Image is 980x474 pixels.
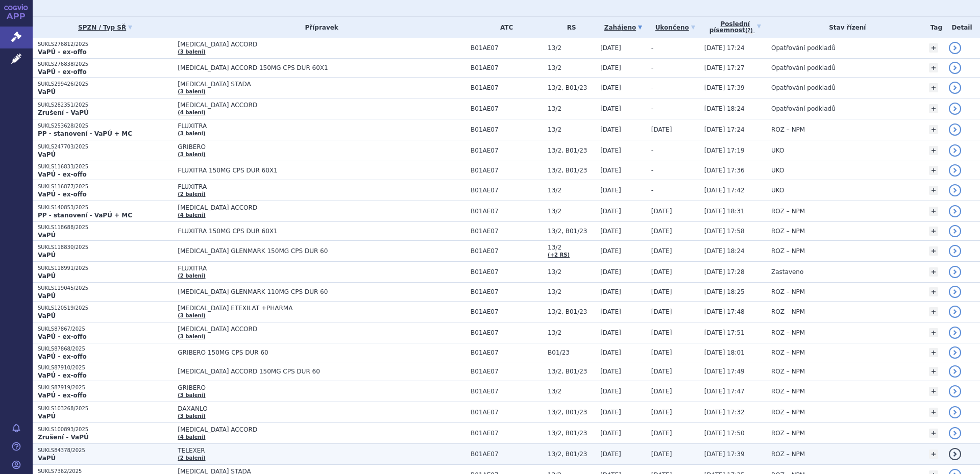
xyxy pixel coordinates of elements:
span: [DATE] 18:25 [704,288,745,295]
a: + [929,367,938,376]
span: [DATE] 17:51 [704,329,745,336]
a: detail [949,245,961,257]
a: detail [949,184,961,196]
a: (3 balení) [178,152,205,157]
span: - [651,147,653,154]
span: TELEXER [178,447,433,454]
strong: Zrušení - VaPÚ [38,109,89,116]
strong: VaPÚ [38,413,56,420]
span: [DATE] [600,268,621,276]
span: 13/2 [548,244,595,251]
th: Stav řízení [766,17,924,38]
span: 13/2 [548,105,595,112]
span: [DATE] 17:32 [704,409,745,416]
a: (3 balení) [178,392,205,398]
span: [MEDICAL_DATA] GLENMARK 110MG CPS DUR 60 [178,288,433,295]
a: (+2 RS) [548,252,570,258]
span: ROZ – NPM [771,308,805,315]
p: SUKLS87867/2025 [38,326,173,333]
span: Opatřování podkladů [771,105,836,112]
span: B01AE07 [471,187,543,194]
span: ROZ – NPM [771,368,805,375]
span: [DATE] 17:42 [704,187,745,194]
a: + [929,408,938,417]
th: Tag [924,17,944,38]
span: UKO [771,147,784,154]
span: - [651,187,653,194]
span: 13/2, B01/23 [548,430,595,437]
p: SUKLS282351/2025 [38,102,173,109]
a: + [929,227,938,236]
strong: VaPÚ [38,272,56,280]
abbr: (?) [745,28,753,34]
a: detail [949,406,961,418]
strong: PP - stanovení - VaPÚ + MC [38,212,132,219]
span: B01AE07 [471,147,543,154]
span: 13/2 [548,288,595,295]
span: B01AE07 [471,44,543,52]
span: [MEDICAL_DATA] ACCORD [178,41,433,48]
p: SUKLS84378/2025 [38,447,173,454]
a: detail [949,205,961,217]
span: [MEDICAL_DATA] ACCORD [178,326,433,333]
strong: VaPÚ [38,252,56,259]
span: [DATE] [600,126,621,133]
a: detail [949,62,961,74]
span: ROZ – NPM [771,208,805,215]
span: [DATE] [600,368,621,375]
span: [DATE] [600,409,621,416]
span: Opatřování podkladů [771,44,836,52]
span: [DATE] [600,167,621,174]
a: detail [949,42,961,54]
a: (3 balení) [178,334,205,339]
span: 13/2, B01/23 [548,308,595,315]
span: [DATE] [651,388,672,395]
span: B01AE07 [471,228,543,235]
span: 13/2 [548,64,595,71]
span: FLUXITRA [178,183,433,190]
span: 13/2 [548,329,595,336]
span: [DATE] 17:27 [704,64,745,71]
span: ROZ – NPM [771,349,805,356]
a: (4 balení) [178,212,205,218]
span: [DATE] [600,187,621,194]
span: - [651,84,653,91]
a: + [929,166,938,175]
span: - [651,167,653,174]
th: Detail [944,17,980,38]
strong: VaPÚ - ex-offo [38,171,87,178]
p: SUKLS87919/2025 [38,384,173,391]
p: SUKLS116833/2025 [38,163,173,170]
span: GRIBERO [178,143,433,151]
a: (2 balení) [178,455,205,461]
span: [DATE] 18:01 [704,349,745,356]
span: Zastaveno [771,268,803,276]
a: + [929,307,938,316]
a: detail [949,327,961,339]
a: (4 balení) [178,434,205,440]
a: + [929,125,938,134]
a: (3 balení) [178,49,205,55]
a: (2 balení) [178,273,205,279]
a: detail [949,385,961,397]
a: detail [949,164,961,177]
span: B01AE07 [471,84,543,91]
strong: VaPÚ [38,312,56,319]
span: [DATE] 17:19 [704,147,745,154]
span: [DATE] [651,268,672,276]
span: [DATE] 17:47 [704,388,745,395]
span: 13/2, B01/23 [548,167,595,174]
p: SUKLS118688/2025 [38,224,173,231]
span: B01AE07 [471,288,543,295]
span: ROZ – NPM [771,228,805,235]
span: [DATE] 17:39 [704,84,745,91]
span: [DATE] [651,409,672,416]
span: B01AE07 [471,167,543,174]
span: [DATE] [600,228,621,235]
span: - [651,44,653,52]
span: [DATE] 18:24 [704,247,745,255]
span: [DATE] [651,228,672,235]
span: B01AE07 [471,208,543,215]
span: ROZ – NPM [771,388,805,395]
a: (3 balení) [178,313,205,318]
